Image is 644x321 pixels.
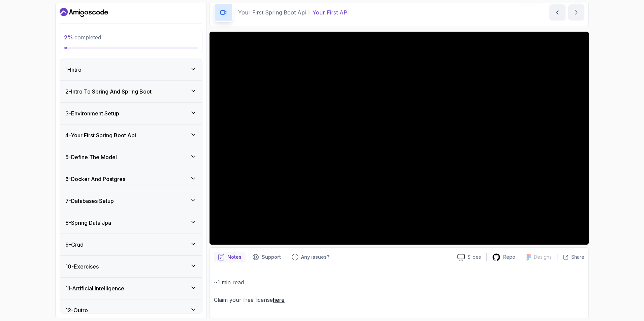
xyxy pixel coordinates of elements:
button: 8-Spring Data Jpa [60,212,202,234]
h3: 1 - Intro [65,66,82,74]
button: 9-Crud [60,234,202,255]
p: Your First Spring Boot Api [238,8,306,16]
a: Dashboard [60,7,108,18]
button: 3-Environment Setup [60,103,202,124]
button: Support button [248,252,285,262]
button: notes button [214,252,246,262]
button: Share [557,254,584,260]
p: Any issues? [301,254,329,260]
h3: 9 - Crud [65,241,84,249]
iframe: 1 - Your First API [210,32,589,245]
button: 12-Outro [60,299,202,321]
a: Slides [452,254,486,261]
p: Your First API [313,8,349,16]
h3: 2 - Intro To Spring And Spring Boot [65,87,152,96]
button: 11-Artificial Intelligence [60,278,202,299]
p: ~1 min read [214,278,584,287]
button: 10-Exercises [60,256,202,277]
p: Slides [468,254,481,260]
h3: 11 - Artificial Intelligence [65,284,124,292]
button: 6-Docker And Postgres [60,168,202,190]
p: Notes [227,254,241,260]
h3: 12 - Outro [65,306,88,314]
a: Repo [487,253,521,261]
h3: 4 - Your First Spring Boot Api [65,131,136,139]
span: completed [64,34,101,41]
h3: 8 - Spring Data Jpa [65,219,111,227]
button: 5-Define The Model [60,146,202,168]
p: Support [262,254,281,260]
a: here [273,296,285,303]
h3: 3 - Environment Setup [65,109,119,117]
button: previous content [549,4,566,21]
button: 1-Intro [60,59,202,80]
button: next content [568,4,584,21]
p: Repo [503,254,515,260]
button: 7-Databases Setup [60,190,202,212]
h3: 7 - Databases Setup [65,197,114,205]
h3: 5 - Define The Model [65,153,117,161]
button: 2-Intro To Spring And Spring Boot [60,81,202,102]
p: Designs [534,254,552,260]
button: 4-Your First Spring Boot Api [60,124,202,146]
p: Claim your free license [214,295,584,305]
h3: 6 - Docker And Postgres [65,175,125,183]
h3: 10 - Exercises [65,262,99,271]
button: Feedback button [288,252,333,262]
span: 2 % [64,34,73,41]
p: Share [571,254,584,260]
